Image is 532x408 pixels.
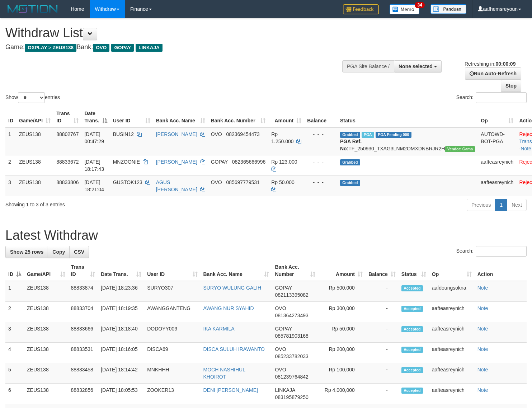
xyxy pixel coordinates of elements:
a: Copy [48,246,70,258]
b: PGA Ref. No: [340,139,362,151]
label: Search: [456,92,527,103]
span: LINKAJA [136,44,163,52]
td: 88832856 [68,384,98,404]
label: Search: [456,246,527,257]
td: Rp 200,000 [318,343,366,363]
a: Show 25 rows [5,246,48,258]
td: ZOOKER13 [144,384,200,404]
th: Game/API: activate to sort column ascending [24,261,68,281]
th: Balance: activate to sort column ascending [366,261,399,281]
img: MOTION_logo.png [5,4,60,14]
span: None selected [399,64,433,69]
span: Copy 082369454473 to clipboard [226,131,259,137]
td: 4 [5,343,24,363]
a: SURYO WULUNG GALIH [203,285,262,291]
h4: Game: Bank: [5,44,348,51]
div: Showing 1 to 3 of 3 entries [5,198,216,208]
img: panduan.png [430,4,466,14]
span: Copy [52,249,65,255]
a: CSV [69,246,89,258]
td: SURYO307 [144,281,200,302]
span: OVO [275,346,286,352]
a: IKA KARMILA [203,326,235,332]
td: - [366,343,399,363]
td: 1 [5,127,16,155]
th: Balance [304,107,337,127]
th: Status: activate to sort column ascending [399,261,429,281]
td: 88833531 [68,343,98,363]
td: ZEUS138 [16,155,53,175]
span: GOPAY [211,159,228,165]
td: ZEUS138 [24,322,68,343]
a: AWANG NUR SYAHID [203,305,254,311]
td: 3 [5,175,16,196]
span: 88802767 [56,131,79,137]
span: 88833806 [56,179,79,185]
span: OVO [275,305,286,311]
td: [DATE] 18:16:05 [98,343,144,363]
a: Note [477,387,488,393]
a: DISCA SULUH IRAWANTO [203,346,265,352]
td: Rp 500,000 [318,281,366,302]
td: ZEUS138 [24,343,68,363]
td: - [366,302,399,322]
span: Copy 085697779531 to clipboard [226,179,259,185]
a: Note [477,285,488,291]
input: Search: [476,92,527,103]
td: MNKHHH [144,363,200,384]
a: 1 [495,199,507,211]
th: Date Trans.: activate to sort column descending [81,107,110,127]
span: OVO [275,367,286,372]
img: Feedback.jpg [343,4,379,14]
strong: 00:00:09 [495,61,515,67]
th: Bank Acc. Number: activate to sort column ascending [272,261,318,281]
input: Search: [476,246,527,257]
th: Bank Acc. Number: activate to sort column ascending [208,107,269,127]
td: ZEUS138 [24,384,68,404]
td: AWANGGANTENG [144,302,200,322]
th: Date Trans.: activate to sort column ascending [98,261,144,281]
span: Grabbed [340,132,360,138]
span: CSV [74,249,84,255]
span: Refreshing in: [465,61,515,67]
th: Bank Acc. Name: activate to sort column ascending [153,107,208,127]
a: Note [521,146,531,151]
td: aafteasreynich [429,302,475,322]
div: - - - [307,179,334,186]
td: aafteasreynich [429,384,475,404]
span: 34 [415,2,424,8]
th: User ID: activate to sort column ascending [144,261,200,281]
span: Copy 082365666996 to clipboard [232,159,265,165]
span: Accepted [401,367,423,373]
td: 1 [5,281,24,302]
td: - [366,363,399,384]
td: aafteasreynich [478,175,516,196]
span: Marked by aafsreyleap [362,132,374,138]
td: 5 [5,363,24,384]
td: ZEUS138 [16,175,53,196]
th: Bank Acc. Name: activate to sort column ascending [201,261,272,281]
td: 2 [5,155,16,175]
span: Copy 081364273493 to clipboard [275,313,308,318]
a: AGUS [PERSON_NAME] [156,179,197,192]
span: MNZOONIE [113,159,140,165]
td: - [366,384,399,404]
span: Copy 081239764842 to clipboard [275,374,308,380]
th: Trans ID: activate to sort column ascending [68,261,98,281]
td: 88833666 [68,322,98,343]
span: Accepted [401,326,423,332]
span: Grabbed [340,159,360,165]
span: [DATE] 18:17:43 [84,159,104,172]
td: 3 [5,322,24,343]
div: - - - [307,158,334,165]
td: - [366,322,399,343]
td: AUTOWD-BOT-PGA [478,127,516,155]
td: [DATE] 18:18:40 [98,322,144,343]
td: [DATE] 18:14:42 [98,363,144,384]
span: Rp 1.250.000 [271,131,293,144]
span: 88833672 [56,159,79,165]
td: DODOYY009 [144,322,200,343]
td: ZEUS138 [24,363,68,384]
td: aafteasreynich [478,155,516,175]
td: DISCA69 [144,343,200,363]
